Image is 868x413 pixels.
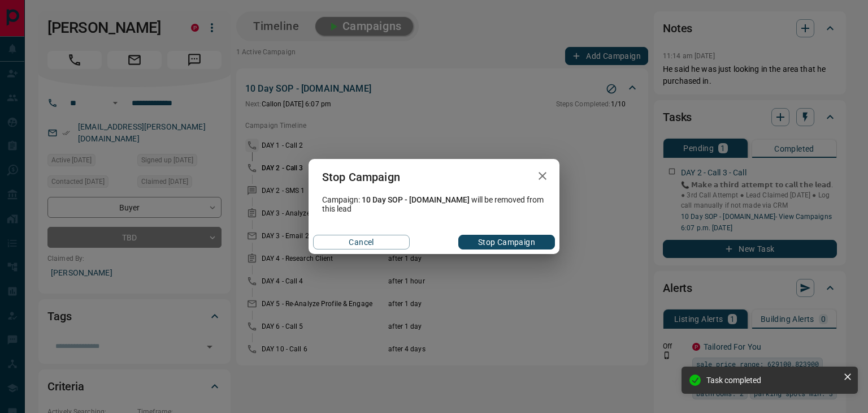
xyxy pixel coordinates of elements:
[313,235,410,249] button: Cancel
[362,195,470,204] span: 10 Day SOP - [DOMAIN_NAME]
[309,195,559,213] div: Campaign: will be removed from this lead
[309,159,414,195] h2: Stop Campaign
[706,376,839,385] div: Task completed
[458,235,555,249] button: Stop Campaign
